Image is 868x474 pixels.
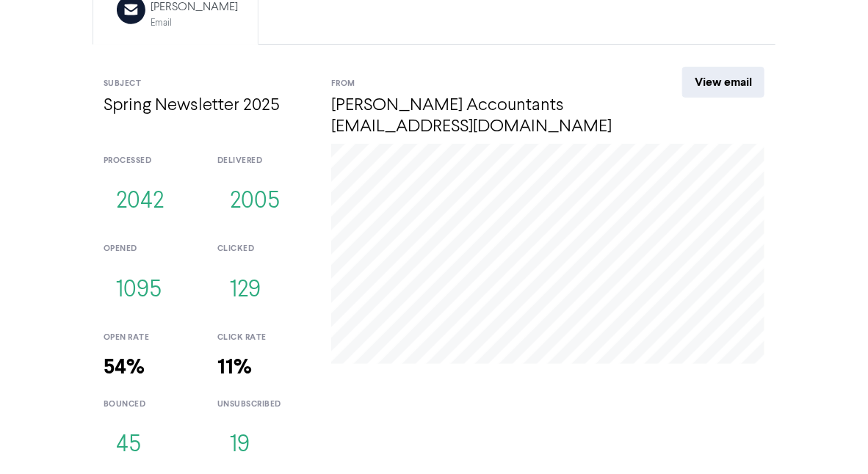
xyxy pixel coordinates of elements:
div: Subject [104,78,309,90]
button: 129 [217,266,273,315]
div: From [331,78,651,90]
div: processed [104,155,195,167]
div: opened [104,243,195,255]
strong: 54% [104,354,145,380]
div: Email [151,16,238,30]
div: click rate [217,332,309,344]
h4: Spring Newsletter 2025 [104,95,309,117]
button: 45 [104,421,153,470]
div: open rate [104,332,195,344]
a: View email [682,67,764,98]
button: 19 [217,421,262,470]
strong: 11% [217,354,252,380]
iframe: Chat Widget [795,404,868,474]
button: 2042 [104,178,176,226]
button: 1095 [104,266,174,315]
div: clicked [217,243,309,255]
button: 2005 [217,178,292,226]
div: delivered [217,155,309,167]
div: unsubscribed [217,398,309,411]
div: bounced [104,398,195,411]
h4: [PERSON_NAME] Accountants [EMAIL_ADDRESS][DOMAIN_NAME] [331,95,651,138]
